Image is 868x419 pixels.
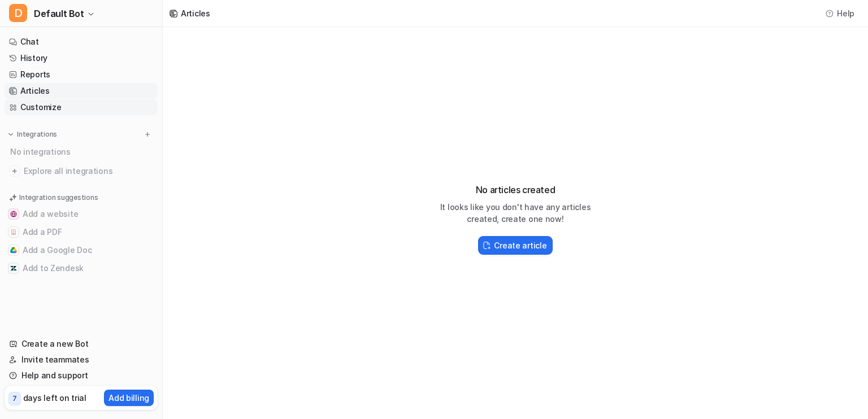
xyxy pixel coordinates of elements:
img: menu_add.svg [144,130,151,138]
a: Reports [5,67,158,82]
img: Add to Zendesk [10,265,17,272]
a: Explore all integrations [5,163,158,179]
p: It looks like you don't have any articles created, create one now! [425,201,606,225]
p: Add billing [108,392,149,404]
a: Chat [5,34,158,50]
p: days left on trial [23,392,86,404]
p: Integrations [17,130,57,139]
span: D [9,4,27,22]
button: Add a PDFAdd a PDF [5,223,158,241]
div: No integrations [7,142,158,161]
a: Articles [5,83,158,99]
h3: No articles created [425,183,606,197]
img: expand menu [7,130,15,138]
p: Integration suggestions [19,193,98,203]
span: Default Bot [34,6,84,21]
img: explore all integrations [9,165,20,177]
span: Explore all integrations [24,162,153,180]
button: Integrations [5,129,60,140]
img: Add a website [10,211,17,217]
button: Help [822,5,859,21]
a: Help and support [5,368,158,383]
h2: Create article [494,239,546,251]
img: Add a Google Doc [10,247,17,254]
button: Add a Google DocAdd a Google Doc [5,241,158,259]
button: Add a websiteAdd a website [5,205,158,223]
button: Create article [478,236,552,255]
a: Invite teammates [5,352,158,368]
div: Articles [181,7,210,19]
p: 7 [12,394,17,404]
button: Add to ZendeskAdd to Zendesk [5,259,158,277]
a: Create a new Bot [5,336,158,352]
a: History [5,50,158,66]
img: Add a PDF [10,229,17,235]
a: Customize [5,99,158,115]
button: Add billing [104,390,154,406]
